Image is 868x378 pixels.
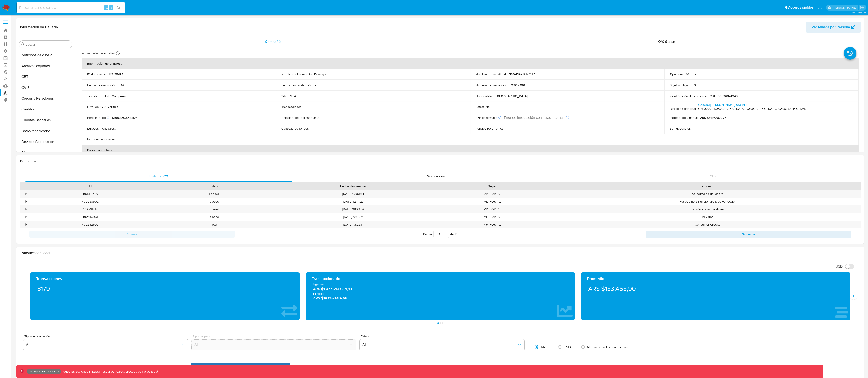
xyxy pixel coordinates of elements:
[17,104,74,115] button: Créditos
[276,190,430,198] div: [DATE] 10:03:44
[860,5,865,10] a: Salir
[811,22,850,33] span: Ver Mirada por Persona
[87,105,106,109] p: Nivel de KYC :
[788,5,814,10] span: Accesos rápidos
[17,147,74,158] button: Direcciones
[504,115,564,120] span: Error de integración con listas internas
[17,50,74,61] button: Anticipos de dinero
[658,39,676,44] span: KYC Status
[554,221,861,228] div: Consumer Credits
[152,198,277,205] div: closed
[693,72,696,76] p: sa
[670,126,691,131] p: Soft descriptor :
[26,42,70,47] input: Buscar
[28,371,59,372] p: Ambiente: PRODUCCIÓN
[276,198,430,205] div: [DATE] 12:14:27
[17,93,74,104] button: Cruces y Relaciones
[82,145,859,156] th: Datos de contacto
[276,213,430,221] div: [DATE] 12:30:11
[476,116,502,120] p: PEP confirmado :
[646,231,851,238] button: Siguiente
[17,61,74,71] button: Archivos adjuntos
[710,174,717,179] span: Chat
[28,190,152,198] div: 403331459
[112,94,126,98] p: Compañia
[554,213,861,221] div: Reversa
[430,190,554,198] div: MP_PORTAL
[156,184,274,188] div: Estado
[510,83,525,87] p: 7490 / 100
[87,83,117,87] p: Fecha de inscripción :
[114,5,123,11] button: search-icon
[117,126,118,131] p: -
[276,221,430,228] div: [DATE] 13:26:11
[506,126,507,131] p: -
[554,205,861,213] div: Transferencias de dinero
[476,105,484,109] p: Fatca :
[17,115,74,126] button: Cuentas Bancarias
[265,39,281,44] span: Compañía
[152,221,277,228] div: new
[31,184,149,188] div: Id
[694,83,696,87] p: Sí
[693,126,694,131] p: -
[104,5,108,10] span: ⌥
[111,5,112,10] span: s
[119,83,128,87] p: [DATE]
[17,136,74,147] button: Devices Geolocation
[281,116,320,120] p: Relación del representante :
[430,221,554,228] div: MP_PORTAL
[698,103,747,107] a: General [PERSON_NAME] 913 913
[149,174,168,179] span: Historial CX
[29,231,235,238] button: Anterior
[315,83,316,87] p: -
[82,51,115,55] p: Actualizado hace 5 días
[314,72,326,76] p: Fravega
[108,105,118,109] p: verified
[87,137,116,141] p: Ingresos mensuales :
[818,6,822,9] a: Notificaciones
[476,126,504,131] p: Fondos recurrentes :
[281,105,302,109] p: Transacciones :
[281,83,313,87] p: Fecha de constitución :
[82,58,859,69] th: Información de empresa
[698,107,808,111] h4: CP: 7000 - [GEOGRAPHIC_DATA], [GEOGRAPHIC_DATA], [GEOGRAPHIC_DATA]
[554,198,861,205] div: Post Compra Funcionalidades Vendedor
[433,184,551,188] div: Origen
[26,207,27,211] div: •
[423,231,458,238] span: Página de
[87,116,110,120] p: Perfil Inferido :
[476,83,508,87] p: Número de inscripción :
[670,107,696,111] p: Dirección principal :
[28,213,152,221] div: 402417363
[430,213,554,221] div: ML_PORTAL
[28,205,152,213] div: 402761414
[304,105,305,109] p: -
[20,251,861,255] h1: Transaccionalidad
[430,198,554,205] div: ML_PORTAL
[508,72,537,76] p: FRAVEGA S A C I E I
[276,205,430,213] div: [DATE] 08:22:59
[26,222,27,227] div: •
[670,116,698,120] p: Ingreso documental :
[558,184,857,188] div: Proceso
[20,25,58,29] h1: Información de Usuario
[833,5,858,10] p: valeria.monge@mercadolibre.com
[21,42,25,46] button: Buscar
[17,82,74,93] button: CVU
[670,72,691,76] p: Tipo compañía :
[710,94,738,98] p: CUIT 30526874249
[152,213,277,221] div: closed
[700,116,726,120] p: ARS $5146207077
[17,5,125,11] input: Buscar usuario o caso...
[554,190,861,198] div: Acreditacion del cobro
[486,105,490,109] p: No
[20,159,861,163] h1: Contactos
[87,126,116,131] p: Egresos mensuales :
[806,22,861,33] button: Ver Mirada por Persona
[281,72,312,76] p: Nombre del comercio :
[28,221,152,228] div: 402232699
[455,232,458,236] span: 81
[280,184,427,188] div: Fecha de creación
[118,137,119,141] p: -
